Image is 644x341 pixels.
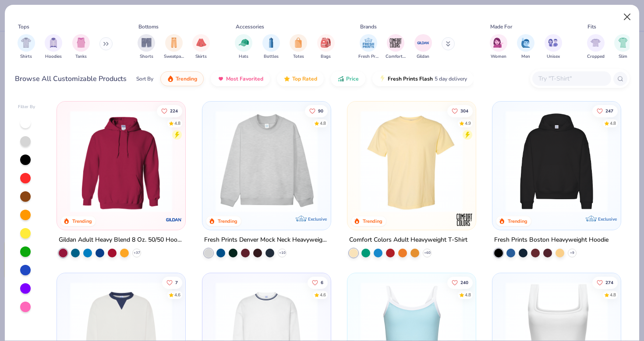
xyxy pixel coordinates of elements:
div: Fresh Prints Boston Heavyweight Hoodie [494,235,609,246]
span: Men [521,53,530,60]
span: 90 [318,109,323,113]
button: Like [592,277,618,289]
button: filter button [262,34,280,60]
span: Trending [176,75,197,82]
button: filter button [414,34,432,60]
span: Comfort Colors [386,53,406,60]
div: Sort By [136,75,153,83]
img: Women Image [493,38,503,48]
img: Comfort Colors Image [389,36,402,49]
img: most_fav.gif [217,75,224,82]
span: Shirts [20,53,32,60]
img: Bottles Image [266,38,276,48]
img: a90f7c54-8796-4cb2-9d6e-4e9644cfe0fe [322,110,433,212]
div: Made For [490,23,512,31]
div: Brands [360,23,377,31]
img: TopRated.gif [283,75,290,82]
button: filter button [614,34,632,60]
div: Comfort Colors Adult Heavyweight T-Shirt [349,235,467,246]
img: Gildan Image [417,36,430,49]
span: Exclusive [308,216,327,222]
div: filter for Shirts [18,34,35,60]
span: Women [491,53,506,60]
div: filter for Slim [614,34,632,60]
button: Like [157,105,182,117]
div: 4.8 [174,120,180,127]
span: 7 [175,281,178,285]
div: filter for Totes [290,34,307,60]
span: Shorts [140,53,153,60]
button: filter button [138,34,155,60]
img: e55d29c3-c55d-459c-bfd9-9b1c499ab3c6 [467,110,578,212]
button: Trending [160,71,204,86]
div: filter for Cropped [587,34,605,60]
span: Bottles [264,53,279,60]
span: Skirts [195,53,207,60]
div: filter for Skirts [192,34,210,60]
button: Close [619,9,636,25]
span: + 10 [279,250,285,256]
div: Filter By [18,104,35,110]
div: Tops [18,23,29,31]
span: Most Favorited [226,75,263,82]
button: filter button [18,34,35,60]
button: filter button [164,34,184,60]
button: Fresh Prints Flash5 day delivery [372,71,474,86]
div: filter for Women [490,34,507,60]
button: filter button [235,34,252,60]
div: 4.8 [610,292,616,299]
div: filter for Hats [235,34,252,60]
div: filter for Comfort Colors [386,34,406,60]
span: Hoodies [45,53,62,60]
span: + 37 [134,250,140,256]
button: filter button [45,34,62,60]
button: filter button [386,34,406,60]
button: filter button [517,34,534,60]
div: Fresh Prints Denver Mock Neck Heavyweight Sweatshirt [204,235,329,246]
div: 4.6 [174,292,180,299]
div: filter for Sweatpants [164,34,184,60]
button: filter button [290,34,307,60]
span: 6 [320,281,323,285]
span: 247 [605,109,613,113]
img: Totes Image [294,38,303,48]
img: 91acfc32-fd48-4d6b-bdad-a4c1a30ac3fc [501,110,612,212]
img: Hats Image [239,38,249,48]
div: filter for Men [517,34,534,60]
img: Men Image [521,38,531,48]
button: filter button [358,34,379,60]
span: + 9 [570,250,574,256]
img: Comfort Colors logo [456,211,473,229]
img: Shirts Image [21,38,31,48]
span: Bags [321,53,331,60]
span: + 60 [424,250,430,256]
span: 224 [170,109,178,113]
span: Hats [239,53,248,60]
span: 5 day delivery [435,74,467,84]
img: f5d85501-0dbb-4ee4-b115-c08fa3845d83 [211,110,322,212]
div: filter for Tanks [72,34,90,60]
img: trending.gif [167,75,174,82]
span: Gildan [417,53,429,60]
span: Exclusive [598,216,617,222]
img: Skirts Image [196,38,206,48]
button: filter button [317,34,335,60]
button: Like [304,105,327,117]
button: Like [447,277,473,289]
button: Most Favorited [211,71,270,86]
span: Slim [619,53,627,60]
div: 4.9 [465,120,471,127]
span: Fresh Prints Flash [388,75,433,82]
span: Fresh Prints [358,53,379,60]
div: Accessories [236,23,264,31]
div: 4.6 [319,292,326,299]
div: Browse All Customizable Products [15,74,127,84]
div: 4.8 [465,292,471,299]
button: filter button [192,34,210,60]
img: Sweatpants Image [169,38,179,48]
span: Sweatpants [164,53,184,60]
button: filter button [72,34,90,60]
button: Price [331,71,365,86]
button: filter button [587,34,605,60]
div: 4.8 [610,120,616,127]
